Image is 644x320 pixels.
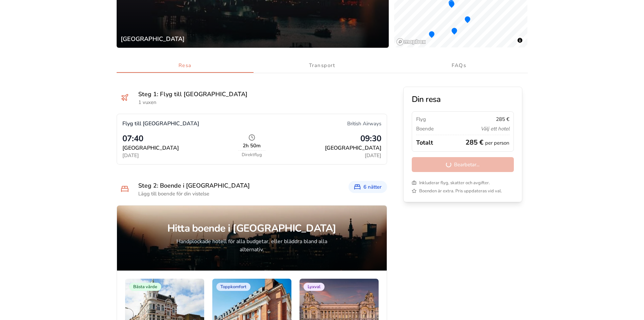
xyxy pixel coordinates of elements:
div: Map marker [464,16,471,23]
button: Transport [254,59,390,73]
p: Handplockade hotell för alla budgetar, eller bläddra bland alla alternativ. [176,237,328,254]
div: Toppkomfort [216,283,251,291]
p: Direktflyg [242,152,262,157]
p: Lägg till boende för din vistelse [138,190,250,197]
p: 1 vuxen [138,99,247,106]
button: Resa [117,59,254,73]
p: 07:40 [122,133,233,144]
p: [GEOGRAPHIC_DATA] [122,144,233,152]
h4: Flyg till [GEOGRAPHIC_DATA] [122,120,199,128]
div: Map marker [448,1,455,8]
p: 2h 50m [243,142,261,149]
div: Map marker [451,28,458,35]
span: per person [485,140,509,146]
p: 285 € [496,116,509,123]
span: Boenden är extra. Pris uppdateras vid val. [419,188,502,194]
h3: Steg 1: Flyg till [GEOGRAPHIC_DATA] [138,89,247,99]
div: Map marker [428,31,435,38]
p: [GEOGRAPHIC_DATA] [271,144,381,152]
p: Boende [416,125,434,132]
a: Mapbox homepage [396,38,426,46]
p: Flyg [416,116,426,123]
button: FAQs [390,59,527,73]
p: 285 € [466,138,509,147]
p: [DATE] [122,152,233,159]
div: Lyxval [304,283,325,291]
h3: Din resa [412,95,514,103]
p: 09:30 [271,133,381,144]
span: 6 nätter [363,184,382,190]
h2: Hitta boende i [GEOGRAPHIC_DATA] [167,222,336,235]
p: Välj ett hotel [481,125,509,132]
button: Toggle attribution [516,36,524,44]
p: [DATE] [271,152,381,159]
span: [GEOGRAPHIC_DATA] [121,34,385,44]
h3: Steg 2: Boende i [GEOGRAPHIC_DATA] [138,181,250,190]
span: Inkluderar flyg, skatter och avgifter. [419,180,490,186]
span: British Airways [347,120,381,127]
p: Totalt [416,138,433,147]
div: Bästa värde [129,283,161,291]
